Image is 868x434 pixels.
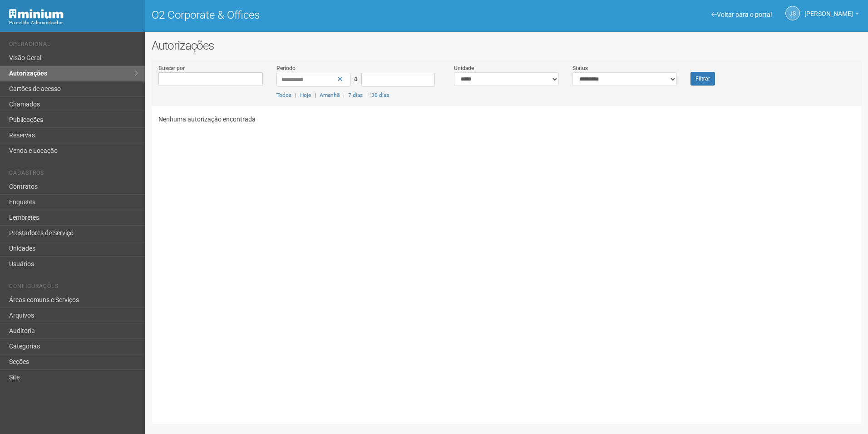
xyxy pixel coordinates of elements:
[804,11,859,19] a: [PERSON_NAME]
[276,64,296,72] label: Período
[343,92,345,98] span: |
[354,75,358,82] span: a
[454,64,474,72] label: Unidade
[158,64,185,72] label: Buscar por
[9,41,138,50] li: Operacional
[158,115,854,123] p: Nenhuma autorização encontrada
[315,92,316,98] span: |
[572,64,588,72] label: Status
[9,19,138,27] div: Painel do Administrador
[295,92,296,98] span: |
[371,92,389,98] a: 30 dias
[9,9,64,19] img: Minium
[785,6,800,20] a: JS
[320,92,340,98] a: Amanhã
[9,283,138,293] li: Configurações
[348,92,363,98] a: 7 dias
[366,92,368,98] span: |
[690,72,715,86] button: Filtrar
[276,92,291,98] a: Todos
[711,11,772,18] a: Voltar para o portal
[300,92,311,98] a: Hoje
[152,9,500,21] h1: O2 Corporate & Offices
[152,39,861,52] h2: Autorizações
[9,170,138,179] li: Cadastros
[804,1,853,17] span: Jeferson Souza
